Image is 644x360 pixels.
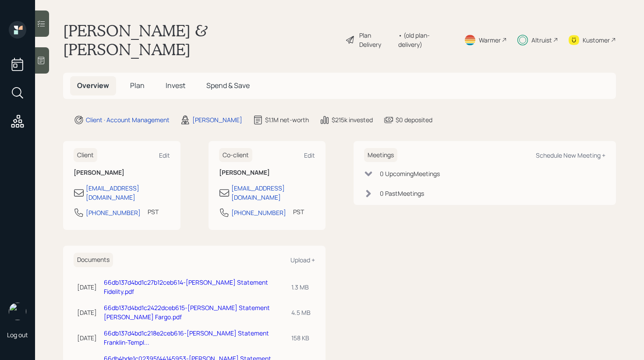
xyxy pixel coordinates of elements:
[359,31,394,49] div: Plan Delivery
[536,151,605,159] div: Schedule New Meeting +
[74,148,97,162] h6: Client
[77,308,97,317] div: [DATE]
[86,115,170,124] div: Client · Account Management
[304,151,315,159] div: Edit
[104,278,268,296] a: 66db137d4bd1c27b12ceb614-[PERSON_NAME] Statement Fidelity.pdf
[74,253,113,267] h6: Documents
[293,207,304,216] div: PST
[396,115,432,124] div: $0 deposited
[291,282,311,292] div: 1.3 MB
[531,35,552,45] div: Altruist
[7,331,28,339] div: Log out
[265,115,309,124] div: $1.1M net-worth
[206,81,250,90] span: Spend & Save
[219,169,315,176] h6: [PERSON_NAME]
[77,333,97,342] div: [DATE]
[380,169,440,178] div: 0 Upcoming Meeting s
[86,184,170,202] div: [EMAIL_ADDRESS][DOMAIN_NAME]
[130,81,145,90] span: Plan
[219,148,252,162] h6: Co-client
[77,81,109,90] span: Overview
[9,303,26,320] img: retirable_logo.png
[166,81,185,90] span: Invest
[332,115,373,124] div: $215k invested
[290,256,315,264] div: Upload +
[104,304,270,321] a: 66db137d4bd1c2422dceb615-[PERSON_NAME] Statement [PERSON_NAME] Fargo.pdf
[583,35,610,45] div: Kustomer
[192,115,242,124] div: [PERSON_NAME]
[291,308,311,317] div: 4.5 MB
[231,184,315,202] div: [EMAIL_ADDRESS][DOMAIN_NAME]
[380,189,424,198] div: 0 Past Meeting s
[63,21,338,59] h1: [PERSON_NAME] & [PERSON_NAME]
[291,333,311,342] div: 158 KB
[86,208,141,217] div: [PHONE_NUMBER]
[398,31,453,49] div: • (old plan-delivery)
[479,35,501,45] div: Warmer
[77,282,97,292] div: [DATE]
[159,151,170,159] div: Edit
[148,207,159,216] div: PST
[104,329,269,346] a: 66db137d4bd1c218e2ceb616-[PERSON_NAME] Statement Franklin-Templ...
[74,169,170,176] h6: [PERSON_NAME]
[364,148,397,162] h6: Meetings
[231,208,286,217] div: [PHONE_NUMBER]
